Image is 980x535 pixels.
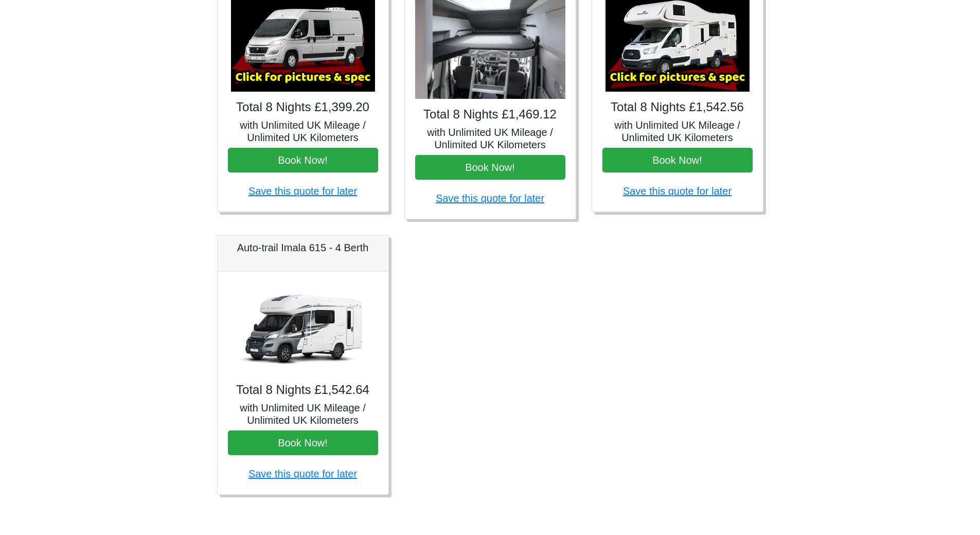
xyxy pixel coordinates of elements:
h4: Total 8 Nights £1,399.20 [228,100,378,115]
a: Save this quote for later [436,193,544,204]
h5: with Unlimited UK Mileage / Unlimited UK Kilometers [415,126,565,151]
h5: with Unlimited UK Mileage / Unlimited UK Kilometers [228,119,378,144]
button: Book Now! [228,430,378,455]
img: Auto-trail Imala 615 - 4 Berth [231,282,375,374]
a: Save this quote for later [623,185,732,197]
a: Save this quote for later [248,468,357,479]
a: Save this quote for later [248,185,357,197]
h4: Total 8 Nights £1,542.56 [602,100,753,115]
h4: Total 8 Nights £1,542.64 [228,383,378,398]
h4: Total 8 Nights £1,469.12 [415,107,565,122]
h5: Auto-trail Imala 615 - 4 Berth [228,241,378,254]
button: Book Now! [228,148,378,172]
button: Book Now! [415,155,565,180]
button: Book Now! [602,148,753,172]
h5: with Unlimited UK Mileage / Unlimited UK Kilometers [602,119,753,144]
h5: with Unlimited UK Mileage / Unlimited UK Kilometers [228,402,378,426]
